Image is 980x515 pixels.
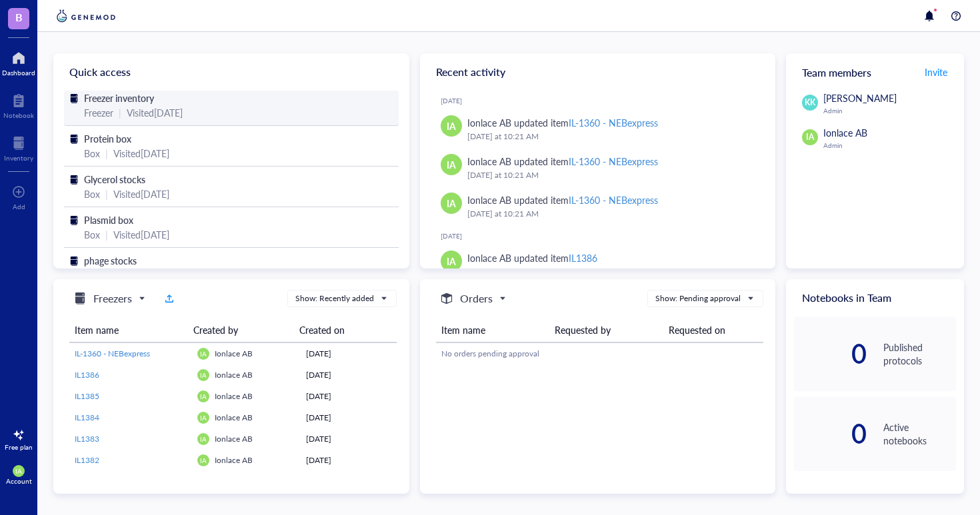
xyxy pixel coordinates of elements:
div: [DATE] [306,412,391,424]
div: | [105,187,108,201]
div: Published protocols [883,340,956,367]
h5: Freezers [93,290,132,306]
div: Show: Recently added [295,292,374,304]
a: IAIonlace AB updated itemIL-1360 - NEBexpress[DATE] at 10:21 AM [431,187,765,226]
a: IAIonlace AB updated itemIL1386[DATE] at 11:22 AM [431,245,765,284]
div: [DATE] [441,232,765,240]
div: 0 [794,343,867,364]
div: No orders pending approval [441,348,758,360]
div: Notebook [3,111,34,119]
a: IL1383 [75,433,187,445]
span: IL1382 [75,454,99,466]
div: [DATE] [306,369,391,381]
div: [DATE] at 10:21 AM [467,130,755,143]
th: Created on [294,318,387,342]
div: Active notebooks [883,420,956,447]
span: IA [200,414,207,422]
span: Ionlace AB [215,369,253,380]
img: genemod-logo [53,8,119,24]
th: Item name [69,318,188,342]
div: IL-1360 - NEBexpress [569,193,658,207]
div: Team members [786,53,964,91]
span: IL1386 [75,369,99,380]
span: Ionlace AB [215,390,253,402]
div: Dashboard [2,69,35,77]
div: [DATE] at 10:21 AM [467,207,755,221]
span: IA [200,435,207,443]
span: Glycerol stocks [84,173,145,186]
div: IL-1360 - NEBexpress [569,155,658,168]
span: IA [200,456,207,464]
div: [DATE] [306,433,391,445]
th: Created by [188,318,294,342]
span: IA [15,467,22,475]
div: [DATE] [441,97,765,105]
div: Recent activity [420,53,776,91]
div: [DATE] [306,390,391,402]
span: IL-1360 - NEBexpress [75,348,150,359]
div: Visited [DATE] [113,187,169,201]
span: IA [806,131,814,143]
div: Add [13,203,25,211]
a: IL1384 [75,412,187,424]
span: IA [200,392,207,400]
span: IL1384 [75,412,99,423]
div: | [119,105,121,120]
div: | [105,227,108,242]
span: KK [805,97,815,109]
div: [DATE] at 10:21 AM [467,169,755,182]
div: 0 [794,423,867,444]
div: | [105,146,108,161]
span: IA [447,157,456,172]
span: Invite [925,65,947,79]
a: Notebook [3,90,34,119]
a: IAIonlace AB updated itemIL-1360 - NEBexpress[DATE] at 10:21 AM [431,149,765,187]
span: phage stocks [84,254,137,267]
span: IA [447,196,456,211]
button: Invite [924,61,948,83]
div: Freezer [84,105,113,120]
a: IL-1360 - NEBexpress [75,348,187,360]
div: Ionlace AB updated item [467,193,658,207]
span: Ionlace AB [215,412,253,423]
div: Quick access [53,53,409,91]
div: Visited [DATE] [113,227,169,242]
span: IA [200,371,207,379]
div: Box [84,187,100,201]
div: Show: Pending approval [655,292,741,304]
a: IL1386 [75,369,187,381]
span: IL1385 [75,390,99,402]
div: Box [84,146,100,161]
span: Ionlace AB [215,348,253,359]
span: [PERSON_NAME] [823,91,897,105]
div: Notebooks in Team [786,279,964,316]
span: Plasmid box [84,213,133,227]
div: Account [6,477,32,485]
div: Ionlace AB updated item [467,154,658,169]
th: Requested by [549,318,663,342]
span: B [15,9,23,25]
a: IL1385 [75,390,187,402]
div: Visited [DATE] [113,146,169,161]
a: Inventory [4,133,33,162]
h5: Orders [460,290,493,306]
span: Ionlace AB [215,454,253,466]
div: Free plan [5,443,33,451]
div: Admin [823,107,956,115]
span: Ionlace AB [215,433,253,444]
a: IL1382 [75,454,187,466]
span: Freezer inventory [84,91,154,105]
a: IAIonlace AB updated itemIL-1360 - NEBexpress[DATE] at 10:21 AM [431,110,765,149]
th: Requested on [663,318,763,342]
div: Inventory [4,154,33,162]
div: Ionlace AB updated item [467,115,658,130]
div: [DATE] [306,454,391,466]
th: Item name [436,318,550,342]
span: Ionlace AB [823,126,867,139]
div: Visited [DATE] [127,105,183,120]
a: Dashboard [2,47,35,77]
div: IL-1360 - NEBexpress [569,116,658,129]
span: Protein box [84,132,131,145]
div: Box [84,227,100,242]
